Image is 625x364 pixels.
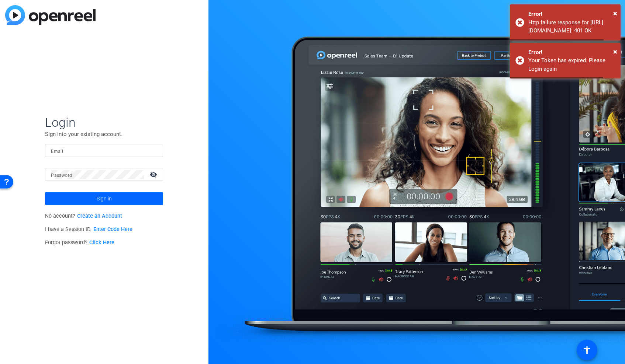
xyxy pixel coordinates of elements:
[77,213,122,219] a: Create an Account
[51,146,157,155] input: Enter Email Address
[45,192,163,205] button: Sign in
[45,130,163,138] p: Sign into your existing account.
[93,226,132,232] a: Enter Code Here
[528,10,615,18] div: Error!
[45,213,122,219] span: No account?
[51,173,72,178] mat-label: Password
[528,18,615,35] div: Http failure response for https://capture.openreel.com/api/filters/project: 401 OK
[583,346,591,354] mat-icon: accessibility
[613,47,617,56] span: ×
[5,5,96,25] img: blue-gradient.svg
[613,9,617,18] span: ×
[613,8,617,19] button: Close
[97,189,112,208] span: Sign in
[528,56,615,73] div: Your Token has expired. Please Login again
[45,226,132,232] span: I have a Session ID.
[45,115,163,130] span: Login
[51,149,63,154] mat-label: Email
[613,46,617,57] button: Close
[528,48,615,57] div: Error!
[89,239,114,246] a: Click Here
[45,239,114,246] span: Forgot password?
[145,169,163,180] mat-icon: visibility_off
